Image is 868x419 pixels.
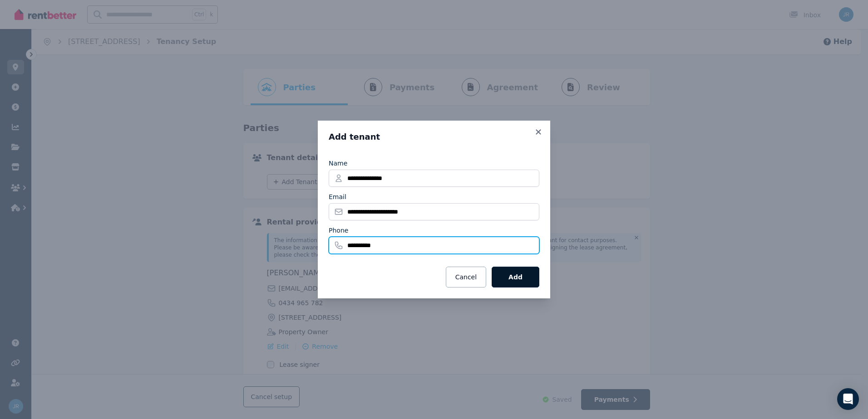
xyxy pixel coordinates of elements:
h3: Add tenant [329,132,539,142]
label: Phone [329,226,348,235]
label: Email [329,192,346,201]
button: Add [492,267,539,287]
label: Name [329,159,347,168]
button: Cancel [446,267,486,287]
div: Open Intercom Messenger [837,388,859,410]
